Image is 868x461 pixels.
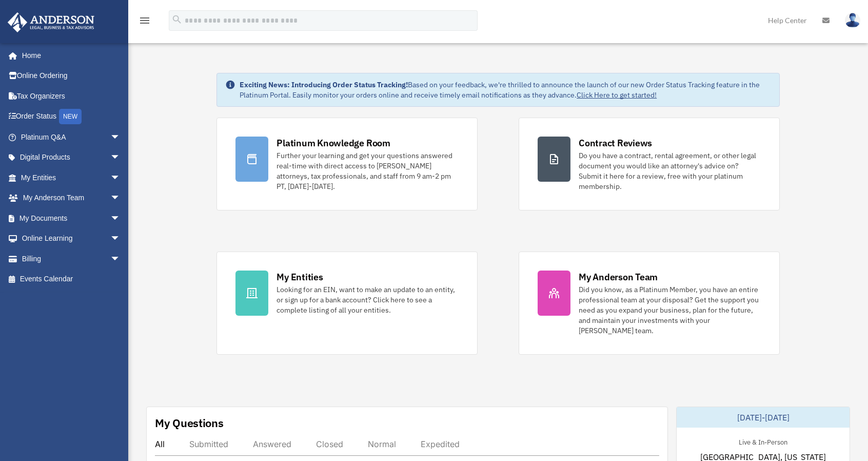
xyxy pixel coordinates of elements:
a: My Entitiesarrow_drop_down [7,167,136,188]
strong: Exciting News: Introducing Order Status Tracking! [240,80,408,89]
a: My Documentsarrow_drop_down [7,208,136,228]
div: Answered [253,439,291,449]
div: Based on your feedback, we're thrilled to announce the launch of our new Order Status Tracking fe... [240,80,771,100]
div: Expedited [421,439,460,449]
div: All [155,439,165,449]
a: Click Here to get started! [577,90,657,100]
div: Platinum Knowledge Room [277,137,390,149]
span: arrow_drop_down [110,208,131,229]
a: Platinum Knowledge Room Further your learning and get your questions answered real-time with dire... [216,118,478,210]
div: Live & In-Person [731,436,796,447]
div: My Entities [277,271,323,283]
div: Further your learning and get your questions answered real-time with direct access to [PERSON_NAM... [277,150,459,191]
span: arrow_drop_down [110,228,131,249]
div: NEW [59,109,82,124]
a: Contract Reviews Do you have a contract, rental agreement, or other legal document you would like... [519,118,780,210]
a: Home [7,45,131,66]
a: Online Learningarrow_drop_down [7,228,136,249]
img: User Pic [845,13,860,28]
div: Submitted [189,439,228,449]
i: menu [139,14,151,27]
div: Looking for an EIN, want to make an update to an entity, or sign up for a bank account? Click her... [277,284,459,315]
a: My Anderson Team Did you know, as a Platinum Member, you have an entire professional team at your... [519,252,780,355]
img: Anderson Advisors Platinum Portal [5,12,97,32]
span: arrow_drop_down [110,127,131,148]
span: arrow_drop_down [110,248,131,270]
a: Order StatusNEW [7,106,136,127]
div: My Questions [155,415,224,431]
a: Platinum Q&Aarrow_drop_down [7,127,136,147]
div: Did you know, as a Platinum Member, you have an entire professional team at your disposal? Get th... [579,284,761,336]
div: [DATE]-[DATE] [677,407,850,428]
a: My Anderson Teamarrow_drop_down [7,188,136,208]
div: Contract Reviews [579,137,652,149]
a: Billingarrow_drop_down [7,248,136,269]
div: Closed [316,439,343,449]
a: Events Calendar [7,269,136,290]
span: arrow_drop_down [110,167,131,188]
div: Do you have a contract, rental agreement, or other legal document you would like an attorney's ad... [579,150,761,191]
a: My Entities Looking for an EIN, want to make an update to an entity, or sign up for a bank accoun... [216,252,478,355]
i: search [171,14,183,25]
div: Normal [368,439,396,449]
a: Online Ordering [7,66,136,86]
a: Tax Organizers [7,86,136,106]
a: Digital Productsarrow_drop_down [7,147,136,168]
span: arrow_drop_down [110,188,131,209]
a: menu [139,18,151,27]
div: My Anderson Team [579,271,658,283]
span: arrow_drop_down [110,147,131,168]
